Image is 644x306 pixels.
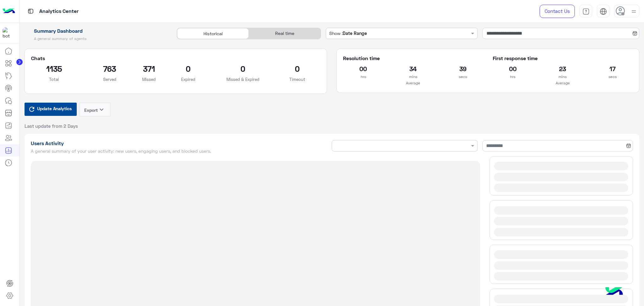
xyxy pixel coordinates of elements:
p: Served [86,76,133,82]
h5: First response time [493,55,633,61]
p: secs [592,74,633,80]
a: Contact Us [540,5,575,18]
h2: 17 [592,64,633,74]
img: 1403182699927242 [3,27,14,39]
p: Analytics Center [39,7,79,16]
img: hulul-logo.png [603,281,625,303]
img: profile [630,8,638,15]
h2: 371 [142,64,156,74]
p: hrs [493,74,533,80]
p: Missed [142,76,156,82]
h5: A general summary of agents [25,36,170,41]
div: Real time [249,28,320,39]
h1: Summary Dashboard [25,28,170,34]
h2: 23 [542,64,583,74]
h2: 0 [274,64,320,74]
p: Average [493,80,633,86]
p: secs [443,74,483,80]
p: mins [393,74,433,80]
p: Missed & Expired [221,76,265,82]
p: Average [343,80,483,86]
h2: 763 [86,64,133,74]
button: Update Analytics [25,103,77,116]
div: Historical [177,28,249,39]
h5: Resolution time [343,55,483,61]
p: Timeout [274,76,320,82]
h5: Chats [31,55,321,61]
button: Exportkeyboard_arrow_down [79,103,111,116]
span: Update Analytics [36,104,73,113]
p: Total [31,76,77,82]
h2: 00 [493,64,533,74]
p: hrs [343,74,383,80]
img: tab [600,8,607,15]
h2: 39 [443,64,483,74]
img: Logo [3,5,15,18]
h2: 0 [221,64,265,74]
i: keyboard_arrow_down [98,106,105,113]
img: tab [582,8,590,15]
h2: 0 [165,64,211,74]
span: Last update from 2 Days [25,123,78,129]
p: Expired [165,76,211,82]
img: tab [27,7,35,15]
p: mins [542,74,583,80]
h2: 1135 [31,64,77,74]
h2: 00 [343,64,383,74]
h2: 34 [393,64,433,74]
a: tab [580,5,592,18]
